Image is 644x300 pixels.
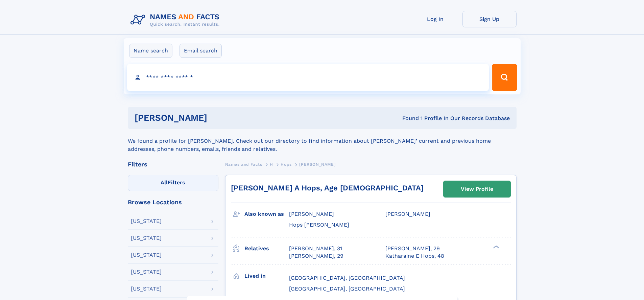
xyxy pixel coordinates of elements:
[231,184,424,192] a: [PERSON_NAME] A Hops, Age [DEMOGRAPHIC_DATA]
[462,11,517,27] a: Sign Up
[131,286,162,292] div: [US_STATE]
[385,252,444,260] a: Katharaine E Hops, 48
[289,211,334,217] span: [PERSON_NAME]
[244,270,289,282] h3: Lived in
[128,129,517,153] div: We found a profile for [PERSON_NAME]. Check out our directory to find information about [PERSON_N...
[305,115,510,122] div: Found 1 Profile In Our Records Database
[128,11,225,29] img: Logo Names and Facts
[127,64,489,91] input: search input
[161,179,168,186] span: All
[385,211,430,217] span: [PERSON_NAME]
[270,160,273,168] a: H
[461,181,493,197] div: View Profile
[385,245,440,252] a: [PERSON_NAME], 29
[129,44,172,58] label: Name search
[289,285,405,292] span: [GEOGRAPHIC_DATA], [GEOGRAPHIC_DATA]
[244,243,289,254] h3: Relatives
[492,245,500,249] div: ❯
[180,44,222,58] label: Email search
[281,160,291,168] a: Hops
[408,11,462,27] a: Log In
[131,218,162,224] div: [US_STATE]
[135,114,305,122] h1: [PERSON_NAME]
[289,222,349,228] span: Hops [PERSON_NAME]
[128,161,218,167] div: Filters
[281,162,291,167] span: Hops
[270,162,273,167] span: H
[492,64,517,91] button: Search Button
[289,245,342,252] a: [PERSON_NAME], 31
[131,269,162,275] div: [US_STATE]
[131,252,162,258] div: [US_STATE]
[289,252,343,260] a: [PERSON_NAME], 29
[128,199,218,205] div: Browse Locations
[128,175,218,191] label: Filters
[444,181,510,197] a: View Profile
[299,162,335,167] span: [PERSON_NAME]
[244,208,289,220] h3: Also known as
[289,275,405,281] span: [GEOGRAPHIC_DATA], [GEOGRAPHIC_DATA]
[131,235,162,241] div: [US_STATE]
[225,160,262,168] a: Names and Facts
